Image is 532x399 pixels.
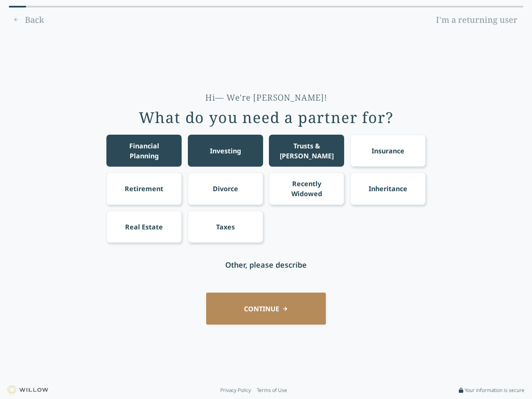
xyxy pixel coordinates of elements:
[210,146,241,156] div: Investing
[216,222,235,232] div: Taxes
[369,184,407,194] div: Inheritance
[430,13,523,27] a: I'm a returning user
[277,141,337,161] div: Trusts & [PERSON_NAME]
[125,222,163,232] div: Real Estate
[205,92,327,103] div: Hi— We're [PERSON_NAME]!
[9,6,26,7] div: 0% complete
[213,184,238,194] div: Divorce
[465,387,525,394] span: Your information is secure
[220,387,251,394] a: Privacy Policy
[225,259,307,271] div: Other, please describe
[206,293,326,325] button: CONTINUE
[257,387,287,394] a: Terms of Use
[139,109,394,126] div: What do you need a partner for?
[125,184,163,194] div: Retirement
[114,141,174,161] div: Financial Planning
[7,386,48,394] img: Willow logo
[372,146,404,156] div: Insurance
[277,179,337,199] div: Recently Widowed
